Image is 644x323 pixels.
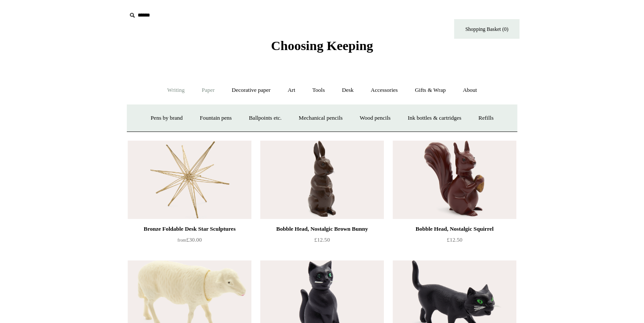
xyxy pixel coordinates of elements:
a: Desk [334,79,362,102]
a: Shopping Basket (0) [454,19,519,39]
a: Art [280,79,303,102]
a: Choosing Keeping [271,45,373,51]
a: About [455,79,485,102]
a: Bobble Head, Nostalgic Brown Bunny £12.50 [260,224,384,259]
div: Bobble Head, Nostalgic Squirrel [395,224,514,234]
a: Mechanical pencils [291,107,350,130]
span: £12.50 [314,236,330,243]
a: Fountain pens [192,107,239,130]
img: Bobble Head, Nostalgic Brown Bunny [260,141,384,219]
span: £30.00 [177,236,202,243]
a: Pens by brand [143,107,191,130]
span: £12.50 [447,236,462,243]
div: Bobble Head, Nostalgic Brown Bunny [262,224,382,234]
a: Ballpoints etc. [241,107,289,130]
img: Bobble Head, Nostalgic Squirrel [393,141,516,219]
a: Paper [194,79,223,102]
img: Bronze Foldable Desk Star Sculptures [128,141,251,219]
span: from [177,238,186,242]
a: Accessories [363,79,406,102]
span: Choosing Keeping [271,38,373,53]
div: Bronze Foldable Desk Star Sculptures [130,224,249,234]
a: Ink bottles & cartridges [400,107,469,130]
a: Refills [471,107,502,130]
a: Decorative paper [224,79,278,102]
a: Tools [305,79,333,102]
a: Bobble Head, Nostalgic Squirrel £12.50 [393,224,516,259]
a: Gifts & Wrap [407,79,454,102]
a: Bronze Foldable Desk Star Sculptures Bronze Foldable Desk Star Sculptures [128,141,251,219]
a: Wood pencils [352,107,398,130]
a: Writing [159,79,193,102]
a: Bobble Head, Nostalgic Brown Bunny Bobble Head, Nostalgic Brown Bunny [260,141,384,219]
a: Bronze Foldable Desk Star Sculptures from£30.00 [128,224,251,259]
a: Bobble Head, Nostalgic Squirrel Bobble Head, Nostalgic Squirrel [393,141,516,219]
